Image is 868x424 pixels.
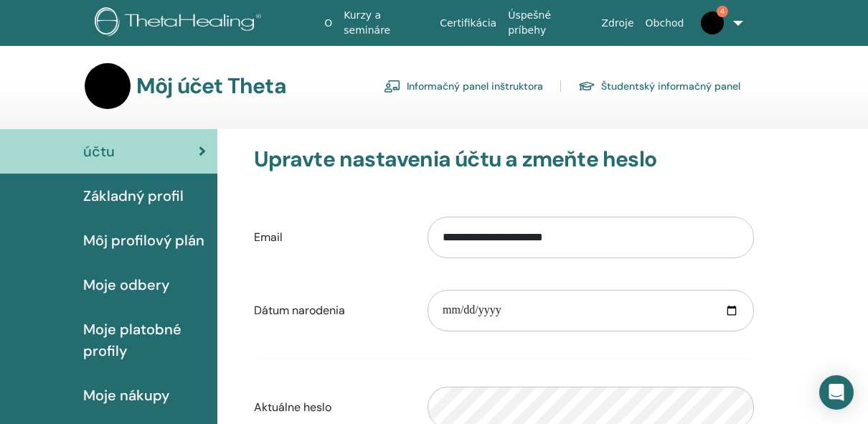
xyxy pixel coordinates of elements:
span: 4 [717,6,728,17]
span: Moje nákupy [83,385,169,406]
img: chalkboard-teacher.svg [384,80,401,93]
span: Základný profil [83,185,184,207]
a: Informačný panel inštruktora [384,75,543,98]
h3: Môj účet Theta [136,73,286,99]
a: Študentský informačný panel [578,75,740,98]
a: Úspešné príbehy [502,2,595,44]
span: Môj profilový plán [83,230,204,251]
a: Kurzy a semináre [338,2,434,44]
div: Open Intercom Messenger [819,375,854,410]
img: default.jpg [701,11,724,34]
span: Moje odbery [83,274,169,296]
label: Email [243,224,417,251]
a: O [319,10,338,37]
span: Moje platobné profily [83,319,206,362]
img: graduation-cap.svg [578,80,595,93]
a: Zdroje [596,10,640,37]
img: default.jpg [85,63,131,109]
label: Dátum narodenia [243,297,417,324]
label: Aktuálne heslo [243,394,417,421]
a: Obchod [640,10,690,37]
a: Certifikácia [434,10,502,37]
h3: Upravte nastavenia účtu a zmeňte heslo [254,146,755,172]
span: účtu [83,141,115,162]
img: logo.png [95,7,266,39]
